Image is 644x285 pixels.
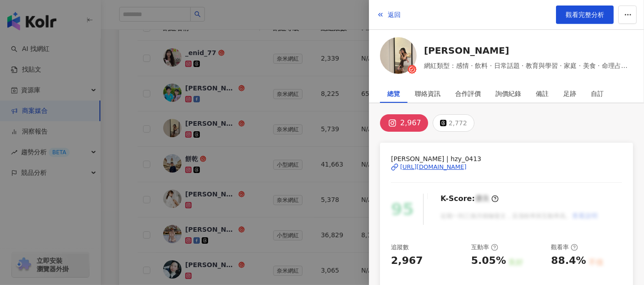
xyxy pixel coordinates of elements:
[440,194,499,204] div: K-Score :
[449,117,467,129] div: 2,772
[471,254,506,268] div: 5.05%
[391,154,622,164] span: [PERSON_NAME] | hzy_0413
[551,243,578,251] div: 觀看率
[566,11,604,18] span: 觀看完整分析
[387,84,400,103] div: 總覽
[400,117,421,129] div: 2,967
[391,254,423,268] div: 2,967
[424,44,633,57] a: [PERSON_NAME]
[380,37,417,77] a: KOL Avatar
[563,84,576,103] div: 足跡
[455,84,481,103] div: 合作評價
[495,84,521,103] div: 詢價紀錄
[471,243,498,251] div: 互動率
[380,114,428,132] button: 2,967
[391,163,622,171] a: [URL][DOMAIN_NAME]
[391,243,409,251] div: 追蹤數
[556,6,614,24] a: 觀看完整分析
[433,114,474,132] button: 2,772
[424,61,633,71] span: 網紅類型：感情 · 飲料 · 日常話題 · 教育與學習 · 家庭 · 美食 · 命理占卜 · 旅遊
[591,84,604,103] div: 自訂
[415,84,440,103] div: 聯絡資訊
[536,84,549,103] div: 備註
[388,11,401,18] span: 返回
[380,37,417,74] img: KOL Avatar
[400,163,467,171] div: [URL][DOMAIN_NAME]
[376,6,401,24] button: 返回
[551,254,586,268] div: 88.4%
